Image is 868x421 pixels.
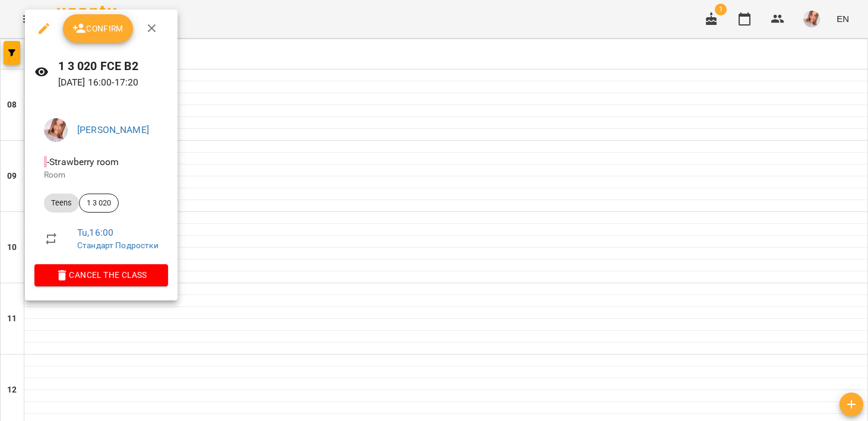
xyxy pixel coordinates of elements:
[77,227,113,238] a: Tu , 16:00
[58,57,168,75] h6: 1 3 020 FCE B2
[77,240,159,250] a: Стандарт Подростки
[72,21,123,36] span: Confirm
[44,169,159,181] p: Room
[34,264,168,286] button: Cancel the class
[77,124,149,135] a: [PERSON_NAME]
[44,198,79,208] span: Teens
[44,118,68,142] img: 2d479bed210e0de545f6ee74c0e7e972.jpg
[79,194,119,213] div: 1 3 020
[44,156,122,167] span: - Strawberry room
[58,75,168,90] p: [DATE] 16:00 - 17:20
[63,14,133,43] button: Confirm
[80,198,118,208] span: 1 3 020
[44,268,159,282] span: Cancel the class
